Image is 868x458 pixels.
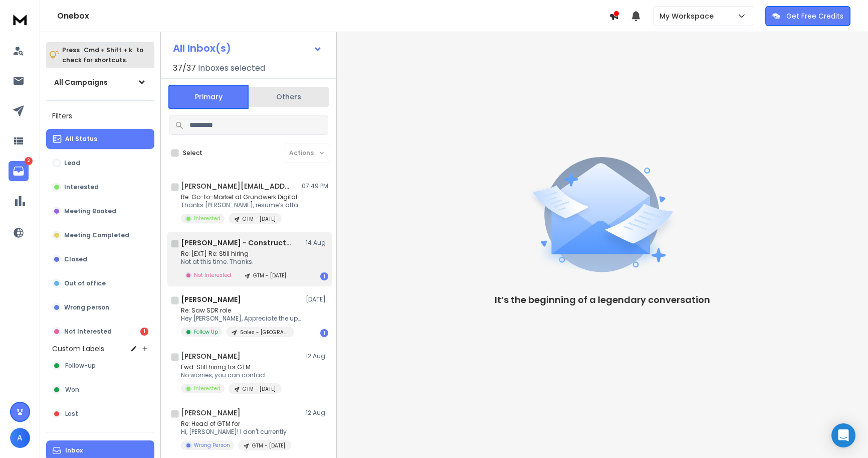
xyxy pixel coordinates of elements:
[306,409,328,417] p: 12 Aug
[46,404,154,424] button: Lost
[181,420,291,428] p: Re: Head of GTM for
[64,303,109,312] p: Wrong person
[181,351,241,361] h1: [PERSON_NAME]
[65,362,96,370] span: Follow-up
[183,149,202,157] label: Select
[46,201,154,221] button: Meeting Booked
[306,239,328,247] p: 14 Aug
[243,385,276,393] p: GTM - [DATE]
[302,182,328,190] p: 07:49 PM
[320,329,328,337] div: 1
[10,428,30,448] button: A
[765,6,850,26] button: Get Free Credits
[181,238,291,248] h1: [PERSON_NAME] - Construction Recruiter
[10,10,30,29] img: logo
[46,153,154,173] button: Lead
[46,322,154,342] button: Not Interested1
[181,294,241,304] h1: [PERSON_NAME]
[306,352,328,360] p: 12 Aug
[194,271,231,279] p: Not Interested
[46,72,154,92] button: All Campaigns
[46,356,154,376] button: Follow-up
[240,329,288,336] p: Sales - [GEOGRAPHIC_DATA]/US - 13/06
[252,442,285,449] p: GTM - [DATE]
[9,161,29,181] a: 2
[64,328,112,336] p: Not Interested
[46,297,154,318] button: Wrong person
[249,86,329,108] button: Others
[173,43,231,53] h1: All Inbox(s)
[181,428,291,436] p: Hi, [PERSON_NAME]! I don't currently
[64,255,87,263] p: Closed
[194,328,218,336] p: Follow Up
[46,129,154,149] button: All Status
[786,11,843,21] p: Get Free Credits
[181,371,282,379] p: No worries, you can contact
[52,344,104,354] h3: Custom Labels
[64,159,80,167] p: Lead
[65,386,79,394] span: Won
[181,307,301,315] p: Re: Saw SDR role
[64,231,129,239] p: Meeting Completed
[253,272,286,279] p: GTM - [DATE]
[181,193,301,201] p: Re: Go-to-Market at Grundwerk Digital
[181,315,301,323] p: Hey [PERSON_NAME], Appreciate the update.
[194,215,221,222] p: Interested
[82,44,134,56] span: Cmd + Shift + k
[495,293,710,307] p: It’s the beginning of a legendary conversation
[25,157,33,165] p: 2
[243,215,276,223] p: GTM - [DATE]
[65,446,83,454] p: Inbox
[181,258,292,266] p: Not at this time. Thanks.
[194,385,221,392] p: Interested
[306,295,328,303] p: [DATE]
[181,363,282,371] p: Fwd: Still hiring for GTM
[64,183,99,191] p: Interested
[65,410,78,418] span: Lost
[46,177,154,197] button: Interested
[46,109,154,123] h3: Filters
[165,38,330,58] button: All Inbox(s)
[46,249,154,269] button: Closed
[65,135,97,143] p: All Status
[46,225,154,245] button: Meeting Completed
[181,181,291,191] h1: [PERSON_NAME][EMAIL_ADDRESS][PERSON_NAME][DOMAIN_NAME]
[198,62,265,74] h3: Inboxes selected
[54,77,108,87] h1: All Campaigns
[140,328,148,336] div: 1
[64,207,116,215] p: Meeting Booked
[181,408,241,418] h1: [PERSON_NAME]
[831,423,855,447] div: Open Intercom Messenger
[194,441,230,449] p: Wrong Person
[62,45,143,65] p: Press to check for shortcuts.
[57,10,609,22] h1: Onebox
[64,279,106,287] p: Out of office
[46,380,154,400] button: Won
[320,272,328,280] div: 1
[181,201,301,209] p: Thanks [PERSON_NAME], resume’s attached. Would you
[168,85,249,109] button: Primary
[660,11,718,21] p: My Workspace
[46,273,154,293] button: Out of office
[181,250,292,258] p: Re: [EXT] Re: Still hiring
[173,62,196,74] span: 37 / 37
